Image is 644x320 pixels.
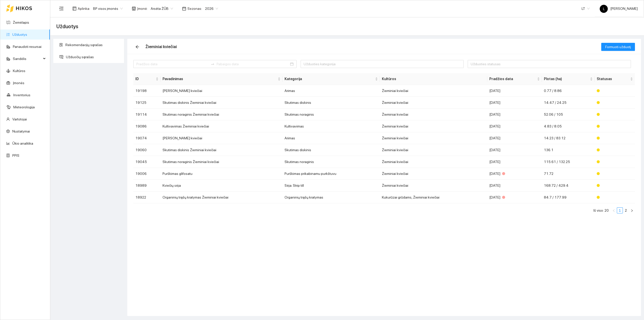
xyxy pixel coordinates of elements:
[544,124,562,128] span: 4.83 / 8.05
[13,54,42,64] span: Sandėlis
[629,207,635,213] li: Pirmyn
[544,101,567,105] span: 14.47 / 24.25
[380,180,487,191] td: Žieminiai kviečiai
[487,73,542,85] th: this column's title is Pradžios data,this column is sortable
[160,156,283,168] td: Skutimas noraginis Žieminiai kviečiai
[133,43,141,51] button: arrow-left
[283,109,380,120] td: Skutimas noraginis
[12,129,30,133] a: Nustatymai
[12,33,27,37] a: Užduotys
[380,144,487,156] td: Žieminiai kviečiai
[160,180,283,191] td: Kviečių sėja
[13,45,42,49] a: Panaudoti resursai
[160,97,283,109] td: Skutimas diskinis Žieminiai kviečiai
[182,7,186,11] span: calendar
[56,4,66,14] button: menu-fold
[160,73,283,85] th: this column's title is Pavadinimas,this column is sortable
[544,183,569,187] span: 168.72 / 429.4
[380,156,487,168] td: Žieminiai kviečiai
[542,73,594,85] th: this column's title is Plotas (ha),this column is sortable
[160,120,283,132] td: Kultivavimas Žieminiai kviečiai
[160,109,283,120] td: Skutimas noraginis Žieminiai kviečiai
[283,144,380,156] td: Skutimas diskinis
[78,6,90,11] span: Aplinka :
[489,76,536,82] span: Pradžios data
[612,209,615,212] span: left
[611,207,617,213] button: left
[283,97,380,109] td: Skutimas diskinis
[137,6,148,11] span: Įmonė :
[380,132,487,144] td: Žieminiai kviečiai
[285,76,374,82] span: Kategorija
[211,62,215,66] span: swap-right
[13,105,35,109] a: Meteorologija
[623,207,629,213] li: 2
[133,191,160,203] td: 18922
[380,85,487,97] td: Žieminiai kviečiai
[629,207,635,213] button: right
[489,171,540,176] div: [DATE]
[489,147,540,153] div: [DATE]
[380,168,487,180] td: Žieminiai kviečiai
[542,144,594,156] td: 136.1
[489,195,540,200] div: [DATE]
[630,209,633,212] span: right
[217,61,289,67] input: Pabaigos data
[12,141,33,145] a: Ūkio analitika
[544,160,570,164] span: 115.61 / 132.25
[133,120,160,132] td: 19086
[12,117,27,121] a: Vartotojai
[489,112,540,117] div: [DATE]
[544,195,567,199] span: 84.7 / 177.99
[133,97,160,109] td: 19125
[133,156,160,168] td: 19045
[93,5,123,12] span: BP visos įmonės
[582,5,590,12] span: LT
[133,73,160,85] th: this column's title is ID,this column is sortable
[603,5,605,13] span: L
[151,5,173,12] span: Arsėta ŽŪB
[593,207,609,213] li: Iš viso: 20
[160,85,283,97] td: [PERSON_NAME] kviečiai
[163,76,277,82] span: Pavadinimas
[283,73,380,85] th: this column's title is Kategorija,this column is sortable
[132,7,136,11] span: shop
[283,191,380,203] td: Organinių trąšų kratymas
[133,109,160,120] td: 19114
[134,45,141,49] span: arrow-left
[283,85,380,97] td: Arimas
[544,136,566,140] span: 14.23 / 83.12
[380,73,487,85] th: Kultūros
[13,69,25,73] a: Kultūros
[59,6,64,11] span: menu-fold
[601,43,635,51] button: Formuoti užduotį
[605,44,631,50] span: Formuoti užduotį
[211,62,215,66] span: to
[160,191,283,203] td: Organinių trąšų kratymas Žieminiai kviečiai
[160,132,283,144] td: [PERSON_NAME] kviečiai
[133,144,160,156] td: 19060
[489,123,540,129] div: [DATE]
[611,207,617,213] li: Atgal
[133,180,160,191] td: 18989
[160,168,283,180] td: Purškimas glifosatu
[283,168,380,180] td: Purškimas prikabinamu purkštuvu
[66,52,120,62] span: Užduočių sąrašas
[489,88,540,93] div: [DATE]
[13,81,24,85] a: Įmonės
[65,40,120,50] span: Rekomendacijų sąrašas
[205,5,218,12] span: 2026
[133,168,160,180] td: 19006
[489,183,540,188] div: [DATE]
[617,207,623,213] li: 1
[283,120,380,132] td: Kultivavimas
[145,44,177,50] div: Žieminiai kviečiai
[380,120,487,132] td: Žieminiai kviečiai
[13,93,30,97] a: Inventorius
[13,20,29,24] a: Žemėlapis
[72,7,76,11] span: layout
[380,97,487,109] td: Žieminiai kviečiai
[283,180,380,191] td: Sėja. Strip till
[595,73,635,85] th: this column's title is Statusas,this column is sortable
[489,135,540,141] div: [DATE]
